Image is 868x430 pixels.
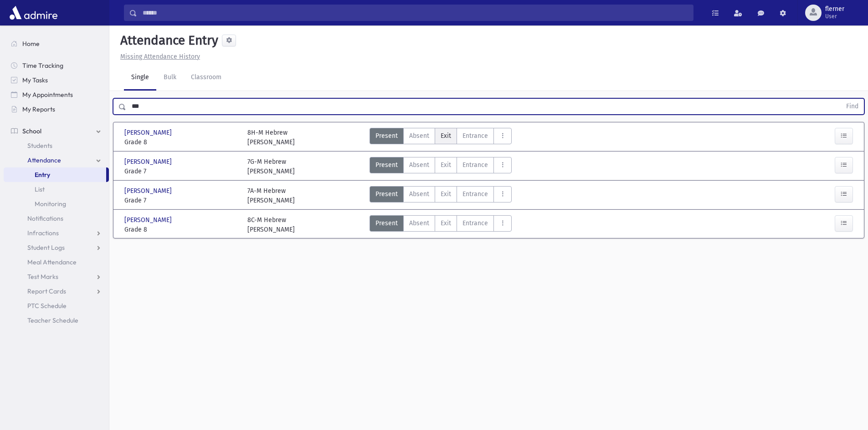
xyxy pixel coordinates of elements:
[4,153,109,167] a: Attendance
[825,5,844,13] span: flerner
[27,258,77,266] span: Meal Attendance
[22,76,48,84] span: My Tasks
[375,131,398,141] span: Present
[27,287,66,295] span: Report Cards
[409,131,429,141] span: Absent
[4,73,109,87] a: My Tasks
[124,186,174,196] span: [PERSON_NAME]
[825,13,844,20] span: User
[4,226,109,240] a: Infractions
[441,218,451,228] span: Exit
[22,105,55,113] span: My Reports
[22,40,40,48] span: Home
[124,167,238,176] span: Grade 7
[27,243,65,252] span: Student Logs
[462,160,488,170] span: Entrance
[441,189,451,199] span: Exit
[4,102,109,116] a: My Reports
[4,197,109,211] a: Monitoring
[247,128,295,147] div: 8H-M Hebrew [PERSON_NAME]
[27,142,52,150] span: Students
[124,65,156,91] a: Single
[370,186,512,205] div: AttTypes
[124,225,238,234] span: Grade 8
[22,91,73,99] span: My Appointments
[22,61,63,70] span: Time Tracking
[184,65,229,91] a: Classroom
[124,215,174,225] span: [PERSON_NAME]
[370,128,512,147] div: AttTypes
[124,128,174,137] span: [PERSON_NAME]
[35,200,66,208] span: Monitoring
[409,218,429,228] span: Absent
[4,284,109,298] a: Report Cards
[137,5,693,21] input: Search
[117,33,218,48] h5: Attendance Entry
[27,214,63,223] span: Notifications
[4,138,109,153] a: Students
[4,255,109,269] a: Meal Attendance
[375,160,398,170] span: Present
[4,182,109,197] a: List
[370,157,512,176] div: AttTypes
[4,313,109,328] a: Teacher Schedule
[27,156,61,164] span: Attendance
[124,157,174,167] span: [PERSON_NAME]
[27,229,59,237] span: Infractions
[4,124,109,138] a: School
[27,273,58,281] span: Test Marks
[4,58,109,73] a: Time Tracking
[27,316,78,324] span: Teacher Schedule
[27,302,67,310] span: PTC Schedule
[441,131,451,141] span: Exit
[156,65,184,91] a: Bulk
[409,160,429,170] span: Absent
[4,298,109,313] a: PTC Schedule
[370,215,512,234] div: AttTypes
[841,99,864,114] button: Find
[4,167,106,182] a: Entry
[22,127,41,135] span: School
[462,218,488,228] span: Entrance
[4,269,109,284] a: Test Marks
[462,189,488,199] span: Entrance
[4,211,109,226] a: Notifications
[375,189,398,199] span: Present
[120,53,200,61] u: Missing Attendance History
[117,53,200,61] a: Missing Attendance History
[247,215,295,234] div: 8C-M Hebrew [PERSON_NAME]
[7,4,60,22] img: AdmirePro
[409,189,429,199] span: Absent
[4,87,109,102] a: My Appointments
[124,137,238,147] span: Grade 8
[247,157,295,176] div: 7G-M Hebrew [PERSON_NAME]
[4,240,109,255] a: Student Logs
[247,186,295,205] div: 7A-M Hebrew [PERSON_NAME]
[35,171,50,179] span: Entry
[441,160,451,170] span: Exit
[35,185,45,193] span: List
[4,36,109,51] a: Home
[375,218,398,228] span: Present
[124,196,238,205] span: Grade 7
[462,131,488,141] span: Entrance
